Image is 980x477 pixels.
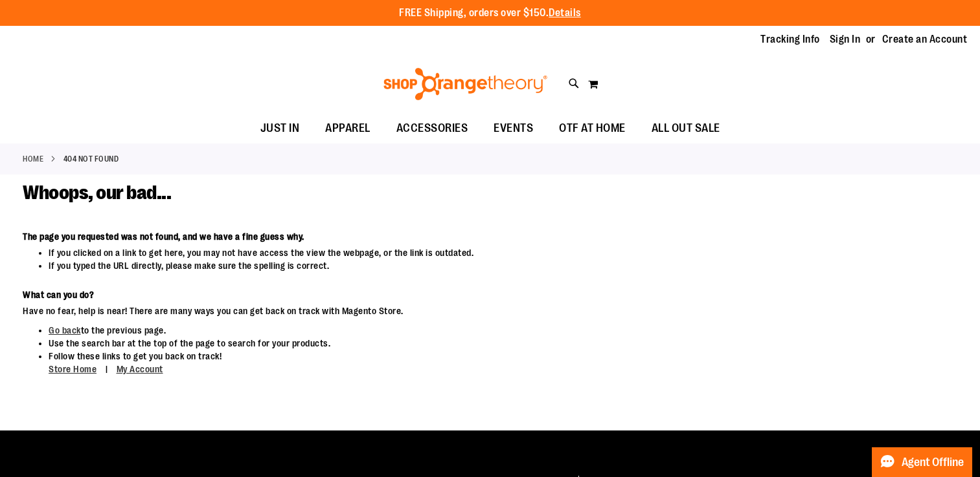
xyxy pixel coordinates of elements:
[49,325,81,335] a: Go back
[325,114,370,143] span: APPAREL
[830,32,861,47] a: Sign In
[23,182,171,204] span: Whoops, our bad...
[23,304,762,317] dd: Have no fear, help is near! There are many ways you can get back on track with Magento Store.
[902,456,964,469] span: Agent Offline
[23,230,762,243] dt: The page you requested was not found, and we have a fine guess why.
[652,114,720,143] span: ALL OUT SALE
[99,358,115,381] span: |
[559,114,626,143] span: OTF AT HOME
[49,324,762,337] li: to the previous page.
[49,246,762,259] li: If you clicked on a link to get here, you may not have access the view the webpage, or the link i...
[49,364,97,374] a: Store Home
[382,68,549,100] img: Shop Orangetheory
[872,447,972,477] button: Agent Offline
[760,32,820,47] a: Tracking Info
[549,7,581,19] a: Details
[23,153,43,165] a: Home
[882,32,968,47] a: Create an Account
[117,364,163,374] a: My Account
[260,114,300,143] span: JUST IN
[399,6,581,21] p: FREE Shipping, orders over $150.
[494,114,533,143] span: EVENTS
[49,350,762,376] li: Follow these links to get you back on track!
[396,114,468,143] span: ACCESSORIES
[49,259,762,272] li: If you typed the URL directly, please make sure the spelling is correct.
[63,153,119,165] strong: 404 Not Found
[49,337,762,350] li: Use the search bar at the top of the page to search for your products.
[23,288,762,301] dt: What can you do?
